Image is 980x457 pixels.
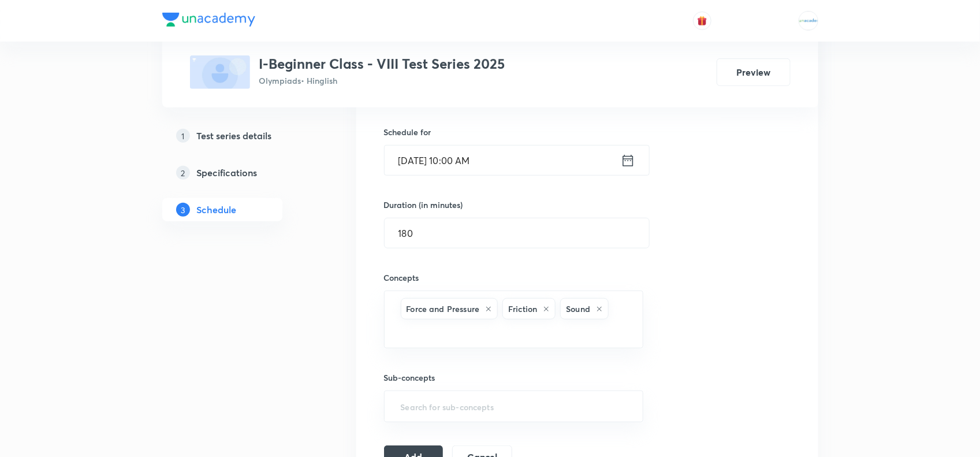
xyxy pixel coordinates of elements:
p: 2 [176,166,190,180]
p: Olympiads • Hinglish [259,75,505,87]
input: 180 [385,218,649,248]
a: 2Specifications [162,161,319,184]
input: Search for sub-concepts [398,396,629,417]
h6: Sub-concepts [384,371,644,384]
img: avatar [697,16,707,26]
button: Open [636,318,639,321]
h6: Concepts [384,272,644,284]
a: Company Logo [162,13,255,29]
h6: Force and Pressure [407,303,480,315]
p: 1 [176,129,190,143]
h6: Schedule for [384,126,644,138]
img: MOHAMMED SHOAIB [799,11,818,31]
h3: I-Beginner Class - VIII Test Series 2025 [259,55,505,72]
h5: Specifications [197,166,258,180]
button: avatar [693,12,711,30]
img: fallback-thumbnail.png [190,55,250,89]
h6: Sound [566,303,590,315]
h6: Friction [508,303,537,315]
a: 1Test series details [162,124,319,147]
button: Preview [717,58,791,86]
h5: Schedule [197,203,237,217]
button: Open [636,406,639,408]
h5: Test series details [197,129,272,143]
img: Company Logo [162,13,255,27]
p: 3 [176,203,190,217]
h6: Duration (in minutes) [384,199,463,211]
